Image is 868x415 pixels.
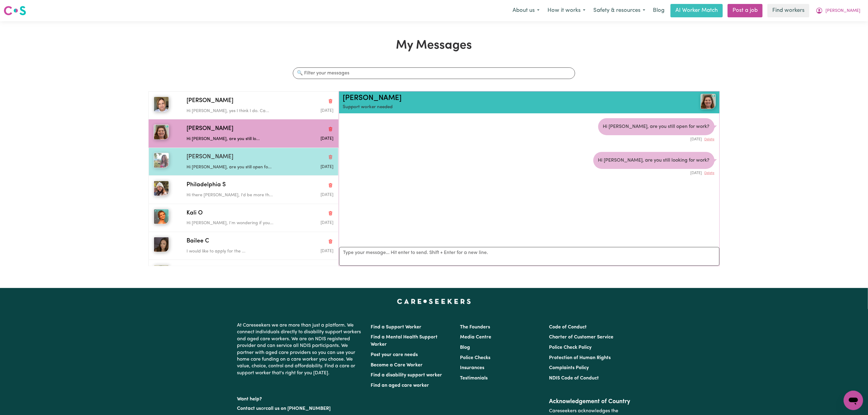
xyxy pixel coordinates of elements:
[321,193,333,197] span: Message sent on August 3, 2025
[460,335,491,340] a: Media Centre
[187,181,226,190] span: Philadelphia S
[671,4,723,17] a: AI Worker Match
[705,137,715,142] button: Delete
[460,355,490,360] a: Police Checks
[825,8,860,14] span: [PERSON_NAME]
[187,237,209,246] span: Bailee C
[371,383,429,388] a: Find an aged care worker
[549,365,589,370] a: Complaints Policy
[767,4,809,17] a: Find workers
[321,221,333,225] span: Message sent on August 6, 2025
[187,209,203,218] span: Kali O
[589,4,649,17] button: Safety & resources
[148,38,720,53] h1: My Messages
[328,266,333,273] button: Delete conversation
[328,153,333,161] button: Delete conversation
[728,4,763,17] a: Post a job
[187,220,284,227] p: Hi [PERSON_NAME], I’m wondering if you...
[549,325,587,330] a: Code of Conduct
[149,148,338,176] button: Sara P[PERSON_NAME]Delete conversationHi [PERSON_NAME], are you still open fo...Message sent on A...
[187,192,284,199] p: Hi there [PERSON_NAME], I'd be more th...
[149,260,338,288] button: Saad ASaad ADelete conversationI would like to apply for the ...Message sent on November 3, 2024
[328,97,333,105] button: Delete conversation
[812,4,864,17] button: My Account
[549,398,631,405] h2: Acknowledgement of Country
[328,209,333,217] button: Delete conversation
[187,265,206,274] span: Saad A
[343,94,402,102] a: [PERSON_NAME]
[293,67,575,79] input: 🔍 Filter your messages
[321,137,333,141] span: Message sent on August 4, 2025
[701,94,716,109] img: View Christina N's profile
[460,376,488,381] a: Testimonials
[237,403,364,414] p: or
[328,125,333,133] button: Delete conversation
[654,94,716,109] a: Christina N
[187,248,284,255] p: I would like to apply for the ...
[154,265,169,280] img: Saad A
[154,181,169,196] img: Philadelphia S
[844,391,863,410] iframe: Button to launch messaging window, conversation in progress
[266,406,331,411] a: call us on [PHONE_NUMBER]
[397,299,471,304] a: Careseekers home page
[460,345,470,350] a: Blog
[187,164,284,171] p: Hi [PERSON_NAME], are you still open fo...
[371,363,423,368] a: Become a Care Worker
[371,352,418,357] a: Post your care needs
[328,181,333,189] button: Delete conversation
[149,91,338,119] button: Diana F[PERSON_NAME]Delete conversationHi [PERSON_NAME], yes I think I do. Ca...Message sent on A...
[4,5,26,16] img: Careseekers logo
[154,153,169,168] img: Sara P
[598,135,715,142] div: [DATE]
[154,237,169,252] img: Bailee C
[598,118,715,135] div: Hi [PERSON_NAME], are you still open for work?
[649,4,668,17] a: Blog
[549,355,611,360] a: Protection of Human Rights
[371,373,442,378] a: Find a disability support worker
[4,4,26,18] a: Careseekers logo
[187,97,233,105] span: [PERSON_NAME]
[544,4,589,17] button: How it works
[237,393,364,403] p: Want help?
[460,365,484,370] a: Insurances
[593,152,715,169] div: Hi [PERSON_NAME], are you still looking for work?
[187,108,284,115] p: Hi [PERSON_NAME], yes I think I do. Ca...
[705,171,715,176] button: Delete
[328,237,333,245] button: Delete conversation
[187,125,233,133] span: [PERSON_NAME]
[549,376,599,381] a: NDIS Code of Conduct
[371,325,422,330] a: Find a Support Worker
[343,104,654,111] p: Support worker needed
[509,4,544,17] button: About us
[321,165,333,169] span: Message sent on August 4, 2025
[460,325,490,330] a: The Founders
[187,153,233,162] span: [PERSON_NAME]
[593,169,715,176] div: [DATE]
[154,125,169,140] img: Christina N
[149,176,338,204] button: Philadelphia SPhiladelphia SDelete conversationHi there [PERSON_NAME], I'd be more th...Message s...
[321,109,333,113] span: Message sent on August 6, 2025
[371,335,438,347] a: Find a Mental Health Support Worker
[154,209,169,224] img: Kali O
[154,97,169,112] img: Diana F
[149,232,338,260] button: Bailee CBailee CDelete conversationI would like to apply for the ...Message sent on November 5, 2024
[149,204,338,232] button: Kali OKali ODelete conversationHi [PERSON_NAME], I’m wondering if you...Message sent on August 6,...
[549,345,592,350] a: Police Check Policy
[149,119,338,147] button: Christina N[PERSON_NAME]Delete conversationHi [PERSON_NAME], are you still lo...Message sent on A...
[549,335,613,340] a: Charter of Customer Service
[321,249,333,253] span: Message sent on November 5, 2024
[237,320,364,379] p: At Careseekers we are more than just a platform. We connect individuals directly to disability su...
[187,136,284,142] p: Hi [PERSON_NAME], are you still lo...
[237,406,261,411] a: Contact us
